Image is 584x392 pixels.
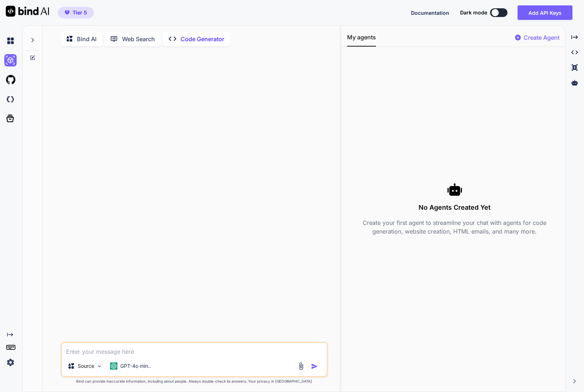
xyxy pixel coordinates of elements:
[524,33,559,42] p: Create Agent
[4,93,17,105] img: darkCloudIdeIcon
[518,5,572,20] button: Add API Keys
[58,7,94,18] button: premiumTier 5
[4,74,17,86] img: githubLight
[411,9,449,17] button: Documentation
[120,362,151,370] p: GPT-4o min..
[77,35,96,43] p: Bind AI
[181,35,224,43] p: Code Generator
[4,54,17,66] img: ai-studio
[460,9,487,16] span: Dark mode
[65,10,70,15] img: premium
[96,363,103,369] img: Pick Models
[4,356,17,369] img: settings
[78,362,94,370] p: Source
[110,362,117,370] img: GPT-4o mini
[122,35,155,43] p: Web Search
[347,33,376,47] button: My agents
[61,379,328,384] p: Bind can provide inaccurate information, including about people. Always double-check its answers....
[6,6,49,17] img: Bind AI
[297,362,305,370] img: attachment
[347,202,562,213] h3: No Agents Created Yet
[73,9,87,16] span: Tier 5
[4,35,17,47] img: chat
[311,363,318,370] img: icon
[347,218,562,236] p: Create your first agent to streamline your chat with agents for code generation, website creation...
[411,10,449,16] span: Documentation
